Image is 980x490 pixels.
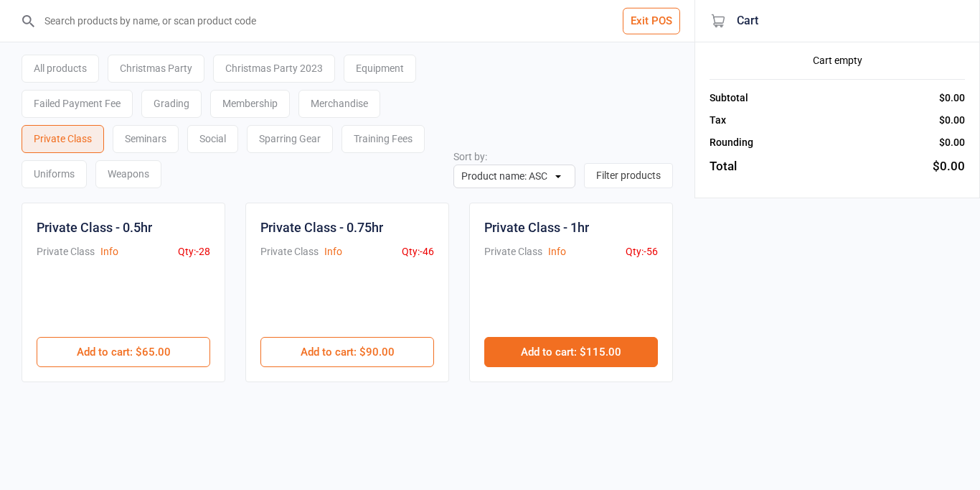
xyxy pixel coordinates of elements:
[247,125,333,153] div: Sparring Gear
[344,55,416,83] div: Equipment
[939,91,965,106] div: $0.00
[260,244,319,259] div: Private Class
[710,91,748,106] div: Subtotal
[710,113,726,128] div: Tax
[453,151,487,162] label: Sort by:
[710,135,753,150] div: Rounding
[100,244,118,259] button: Info
[626,244,658,259] div: Qty: -56
[37,337,210,367] button: Add to cart: $65.00
[298,90,380,118] div: Merchandise
[22,125,104,153] div: Private Class
[484,337,658,367] button: Add to cart: $115.00
[402,244,434,259] div: Qty: -46
[484,244,542,259] div: Private Class
[939,113,965,128] div: $0.00
[584,163,673,188] button: Filter products
[22,160,87,188] div: Uniforms
[710,53,965,68] div: Cart empty
[187,125,238,153] div: Social
[22,55,99,83] div: All products
[933,157,965,176] div: $0.00
[324,244,342,259] button: Info
[210,90,290,118] div: Membership
[710,157,737,176] div: Total
[939,135,965,150] div: $0.00
[623,8,680,34] button: Exit POS
[113,125,179,153] div: Seminars
[37,218,152,237] div: Private Class - 0.5hr
[178,244,210,259] div: Qty: -28
[260,337,434,367] button: Add to cart: $90.00
[341,125,425,153] div: Training Fees
[213,55,335,83] div: Christmas Party 2023
[141,90,202,118] div: Grading
[95,160,161,188] div: Weapons
[108,55,204,83] div: Christmas Party
[484,218,589,237] div: Private Class - 1hr
[37,244,95,259] div: Private Class
[260,218,383,237] div: Private Class - 0.75hr
[548,244,566,259] button: Info
[22,90,133,118] div: Failed Payment Fee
